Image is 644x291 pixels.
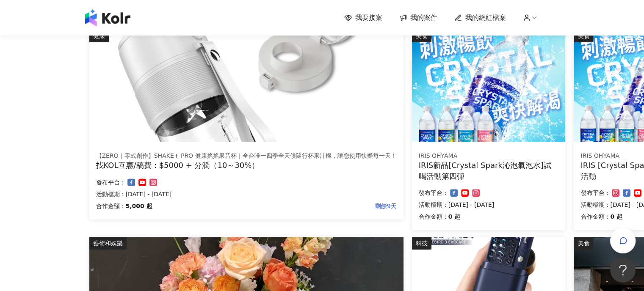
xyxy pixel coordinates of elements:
[355,13,382,22] span: 我要接案
[412,30,566,142] img: Crystal Spark 沁泡氣泡水
[610,211,622,222] p: 0 起
[448,211,461,222] p: 0 起
[399,13,437,22] a: 我的案件
[580,211,610,222] p: 合作金額：
[89,237,127,250] div: 藝術和娛樂
[419,200,559,210] p: 活動檔期：[DATE] - [DATE]
[419,160,559,181] div: IRIS新品[Crystal Spark沁泡氣泡水]試喝活動第四彈
[96,177,126,187] p: 發布平台：
[610,257,636,283] iframe: Help Scout Beacon - Open
[574,237,593,250] div: 美食
[454,13,506,22] a: 我的網紅檔案
[419,152,559,160] div: IRIS OHYAMA
[419,211,448,222] p: 合作金額：
[96,152,397,160] div: 【ZERO｜零式創作】SHAKE+ PRO 健康搖搖果昔杯｜全台唯一四季全天候隨行杯果汁機，讓您使用快樂每一天！
[412,30,431,42] div: 美食
[96,189,397,199] p: 活動檔期：[DATE] - [DATE]
[419,188,448,198] p: 發布平台：
[89,30,109,42] div: 健康
[465,13,506,22] span: 我的網紅檔案
[410,13,437,22] span: 我的案件
[96,160,397,170] div: 找KOL互惠/稿費：$5000 + 分潤（10～30%）
[344,13,382,22] a: 我要接案
[574,30,593,42] div: 美食
[89,30,404,142] img: 【ZERO｜零式創作】SHAKE+ pro 健康搖搖果昔杯｜全台唯一四季全天候隨行杯果汁機，讓您使用快樂每一天！
[96,201,126,211] p: 合作金額：
[85,9,130,26] img: logo
[580,188,610,198] p: 發布平台：
[152,201,397,211] p: 剩餘9天
[126,201,152,211] p: 5,000 起
[412,237,431,250] div: 科技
